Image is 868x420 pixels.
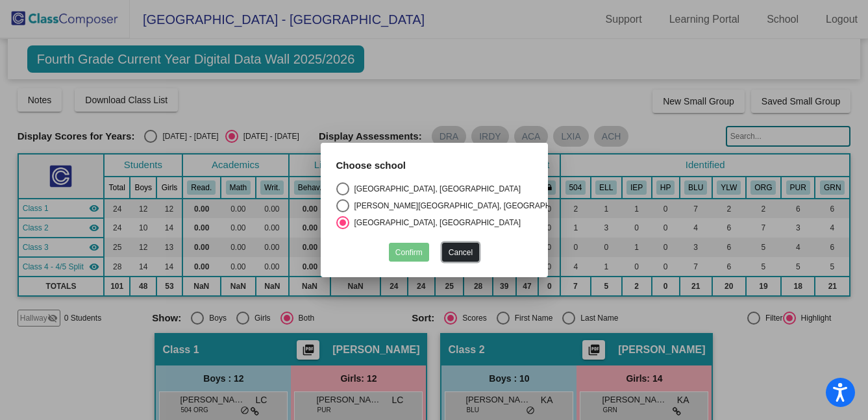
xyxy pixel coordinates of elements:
div: [GEOGRAPHIC_DATA], [GEOGRAPHIC_DATA] [349,183,521,195]
div: [PERSON_NAME][GEOGRAPHIC_DATA], [GEOGRAPHIC_DATA] [349,200,585,212]
div: [GEOGRAPHIC_DATA], [GEOGRAPHIC_DATA] [349,217,521,229]
button: Confirm [389,243,429,262]
label: Choose school [336,158,406,173]
button: Cancel [442,243,479,262]
mat-radio-group: Select an option [336,182,532,233]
